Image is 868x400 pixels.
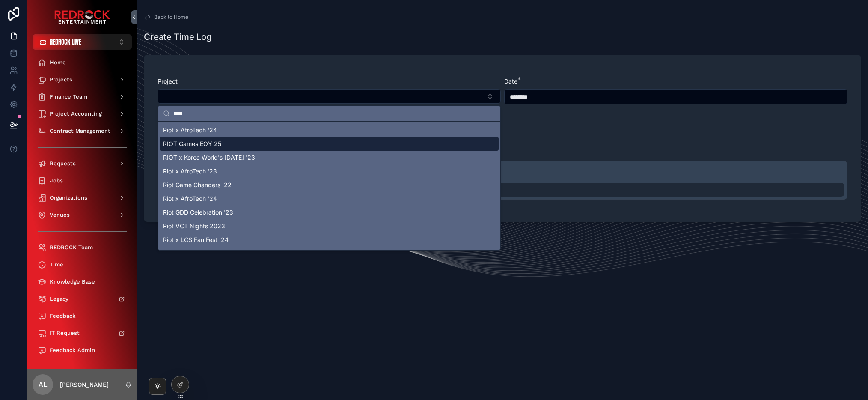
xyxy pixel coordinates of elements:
[39,379,48,390] span: AL
[33,156,132,171] a: Requests
[163,126,217,134] span: Riot x AfroTech '24
[50,59,66,66] span: Home
[33,274,132,290] a: Knowledge Base
[158,122,500,250] div: Suggestions
[50,76,72,83] span: Projects
[50,212,70,218] span: Venues
[50,296,68,302] span: Legacy
[163,140,221,148] span: RIOT Games EOY 25
[33,89,132,104] a: Finance Team
[163,236,229,244] span: Riot x LCS Fan Fest '24
[50,194,87,201] span: Organizations
[33,343,132,358] a: Feedback Admin
[50,313,76,319] span: Feedback
[33,34,132,50] button: Select Button
[144,14,188,21] a: Back to Home
[50,330,80,337] span: IT Request
[163,181,232,189] span: Riot Game Changers '22
[50,278,95,285] span: Knowledge Base
[154,14,188,21] span: Back to Home
[33,308,132,324] a: Feedback
[33,173,132,188] a: Jobs
[163,249,223,258] span: Riot - ARC 2 R&D '23
[50,110,102,117] span: Project Accounting
[33,55,132,70] a: Home
[33,207,132,223] a: Venues
[158,78,178,85] span: Project
[50,160,76,167] span: Requests
[50,244,93,251] span: REDROCK Team
[158,89,501,104] button: Select Button
[27,50,137,369] div: scrollable content
[33,72,132,87] a: Projects
[163,153,255,162] span: RIOT x Korea World's [DATE] '23
[144,31,211,43] h1: Create Time Log
[163,208,233,217] span: Riot GDD Celebration '23
[33,257,132,272] a: Time
[163,222,225,230] span: Riot VCT Nights 2023
[33,123,132,139] a: Contract Management
[33,190,132,206] a: Organizations
[163,167,217,176] span: Riot x AfroTech '23
[60,380,109,389] p: [PERSON_NAME]
[504,78,517,85] span: Date
[33,106,132,122] a: Project Accounting
[50,128,110,134] span: Contract Management
[54,10,110,24] img: App logo
[33,240,132,255] a: REDROCK Team
[33,291,132,307] a: Legacy
[50,177,63,184] span: Jobs
[50,93,87,100] span: Finance Team
[50,347,95,354] span: Feedback Admin
[50,261,63,268] span: Time
[163,194,217,203] span: Riot x AfroTech '24
[50,38,81,46] span: REDROCK LIVE
[33,325,132,341] a: IT Request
